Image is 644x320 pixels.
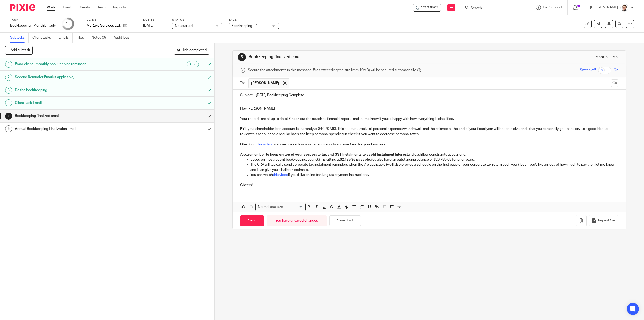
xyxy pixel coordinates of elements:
h1: Bookkeeping finalized email [249,54,440,60]
strong: FYI - [240,127,248,131]
a: Reports [113,5,126,10]
p: Check out for some tips on how you can run reports and use Xero for your business. [240,142,618,147]
span: Not started [175,24,193,28]
button: + Add subtask [5,46,33,54]
div: McRako Services Ltd. - Bookkeeping - Monthly - July [413,4,441,12]
div: Manual email [596,55,621,59]
strong: remember to keep on top of your corporate tax and GST instalments to avoid instalment interest [248,153,408,156]
a: Files [76,33,88,43]
h1: Bookkeeping finalized email [15,112,138,120]
a: this video [257,143,272,146]
div: 5 [5,113,12,120]
a: Clients [79,5,90,10]
span: Bookkeeping + 1 [231,24,258,28]
label: Task [10,18,56,22]
p: McRako Services Ltd. [87,23,121,28]
span: Secure the attachments in this message. Files exceeding the size limit (10MB) will be secured aut... [248,68,416,73]
span: Request files [598,219,616,223]
img: Pixie [10,4,35,11]
p: Your records are all up to date! Check out the attached financial reports and let me know if you'... [240,116,618,121]
input: Search for option [285,204,303,210]
input: Search [470,6,515,11]
div: 4 [5,99,12,106]
a: Client tasks [32,33,55,43]
h1: Annual Bookkeeping Finalization Email [15,125,138,133]
span: Hide completed [181,48,207,52]
span: Normal text size [257,204,284,210]
a: Notes (0) [92,33,110,43]
p: Based on most recent bookkeeping, your GST is sitting at You also have an outstanding balance of ... [250,157,618,162]
a: Email [63,5,71,10]
a: Audit logs [114,33,133,43]
span: Start timer [421,5,438,10]
button: Request files [589,215,618,226]
div: 5 [238,53,246,61]
label: Due by [143,18,166,22]
p: The CRA will typically send corporate tax instalment reminders when they're applicable (we'll als... [250,162,618,172]
p: Cheers! [240,177,618,188]
h1: Second Reminder Email (if applicable) [15,73,138,81]
button: Hide completed [174,46,209,54]
label: To: [240,81,246,86]
p: Hey [PERSON_NAME], [240,106,618,111]
a: Subtasks [10,33,29,43]
label: Status [172,18,222,22]
div: 2 [5,74,12,81]
div: 1 [5,61,12,68]
h1: Client Task Email [15,99,138,107]
small: /6 [68,23,70,25]
a: Emails [59,33,73,43]
div: Search for option [255,203,306,211]
h1: Do the bookkeeping [15,86,138,94]
a: Work [47,5,55,10]
span: On [614,68,618,73]
input: Send [240,215,264,226]
div: 6 [5,125,12,132]
p: [PERSON_NAME] [590,5,618,10]
h1: Email client - monthly bookkeeping reminder [15,60,138,68]
img: Jayde%20Headshot.jpg [620,4,628,12]
div: Bookkeeping - Monthly - July [10,23,56,28]
p: You can watch if you'd like online banking tax payment instructions. [250,172,618,177]
span: [PERSON_NAME] [251,81,279,86]
span: [DATE] [143,24,154,27]
a: this video [273,173,288,177]
span: Get Support [543,6,562,9]
button: Cc [611,79,618,87]
div: You have unsaved changes [267,215,327,226]
p: Also, and cashflow constraints at year-end. [240,152,618,157]
a: Team [97,5,106,10]
p: your shareholder loan account is currently at $40,707.60. This account tracks all personal expens... [240,126,618,137]
button: Save draft [329,215,361,226]
span: Switch off [580,68,596,73]
div: Auto [187,61,199,67]
div: 3 [5,87,12,94]
label: Subject: [240,93,253,98]
label: Tags [229,18,279,22]
strong: $2,175.96 payable. [340,158,371,161]
div: 4 [65,21,70,27]
label: Client [87,18,137,22]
